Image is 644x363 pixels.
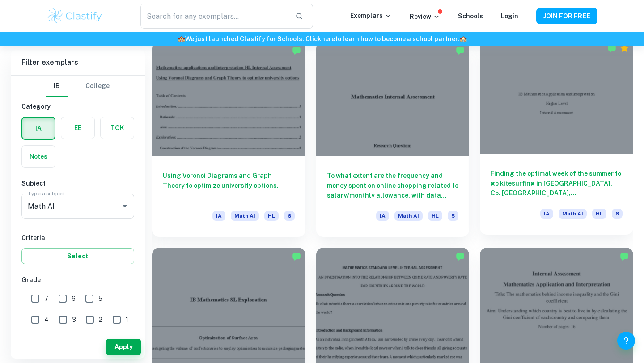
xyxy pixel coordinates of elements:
[458,13,483,20] a: Schools
[316,42,470,237] a: To what extent are the frequency and money spent on online shopping related to salary/monthly all...
[126,315,128,325] span: 1
[284,211,295,221] span: 6
[21,248,134,264] button: Select
[394,211,423,221] span: Math AI
[536,8,597,24] button: JOIN FOR FREE
[178,35,185,42] span: 🏫
[22,118,55,139] button: IA
[212,211,225,221] span: IA
[231,211,259,221] span: Math AI
[21,233,134,243] h6: Criteria
[46,76,110,97] div: Filter type choice
[44,315,49,325] span: 4
[620,44,629,53] div: Premium
[321,35,335,42] a: here
[428,211,442,221] span: HL
[72,315,76,325] span: 3
[98,294,102,304] span: 5
[456,46,465,55] img: Marked
[106,339,141,355] button: Apply
[292,46,301,55] img: Marked
[21,101,134,111] h6: Category
[46,76,68,97] button: IB
[101,117,134,139] button: TOK
[152,42,305,237] a: Using Voronoi Diagrams and Graph Theory to optimize university options.IAMath AIHL6
[119,200,131,212] button: Open
[456,252,465,261] img: Marked
[264,211,279,221] span: HL
[99,315,102,325] span: 2
[22,146,55,167] button: Notes
[72,294,76,304] span: 6
[480,42,633,237] a: Finding the optimal week of the summer to go kitesurfing in [GEOGRAPHIC_DATA], Co. [GEOGRAPHIC_DA...
[350,11,392,21] p: Exemplars
[410,12,440,21] p: Review
[607,44,616,53] img: Marked
[617,332,635,350] button: Help and Feedback
[21,275,134,285] h6: Grade
[11,50,145,75] h6: Filter exemplars
[459,35,467,42] span: 🏫
[491,169,623,198] h6: Finding the optimal week of the summer to go kitesurfing in [GEOGRAPHIC_DATA], Co. [GEOGRAPHIC_DA...
[620,252,629,261] img: Marked
[559,209,587,219] span: Math AI
[163,171,295,200] h6: Using Voronoi Diagrams and Graph Theory to optimize university options.
[85,76,110,97] button: College
[592,209,606,219] span: HL
[44,294,48,304] span: 7
[140,4,288,29] input: Search for any exemplars...
[28,190,65,197] label: Type a subject
[327,171,459,200] h6: To what extent are the frequency and money spent on online shopping related to salary/monthly all...
[540,209,553,219] span: IA
[21,178,134,188] h6: Subject
[376,211,389,221] span: IA
[61,117,94,139] button: EE
[2,34,642,44] h6: We just launched Clastify for Schools. Click to learn how to become a school partner.
[292,252,301,261] img: Marked
[47,7,103,25] img: Clastify logo
[501,13,518,20] a: Login
[612,209,623,219] span: 6
[448,211,458,221] span: 5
